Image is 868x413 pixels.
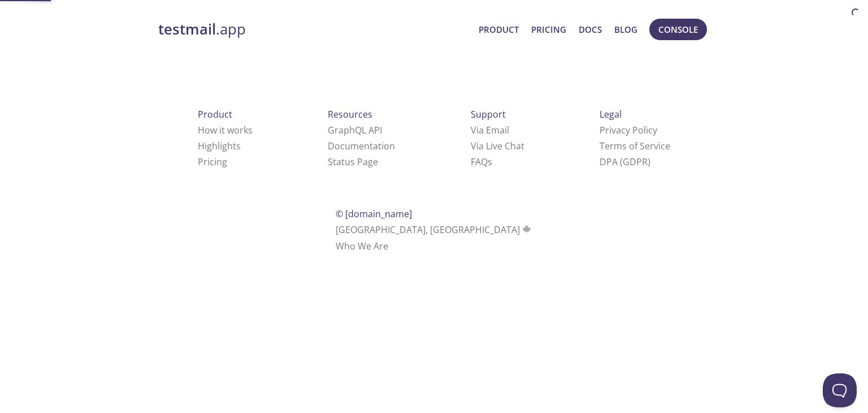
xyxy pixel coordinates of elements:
a: FAQ [471,156,492,168]
a: DPA (GDPR) [600,156,650,168]
span: Resources [328,108,372,121]
strong: testmail [158,19,216,39]
a: Highlights [198,140,241,152]
span: Console [658,22,698,37]
button: Console [649,19,707,40]
span: s [488,156,492,168]
a: testmail.app [158,20,470,39]
a: Documentation [328,140,395,152]
a: Status Page [328,156,378,168]
a: Pricing [531,22,566,37]
span: [GEOGRAPHIC_DATA], [GEOGRAPHIC_DATA] [336,223,533,236]
a: Product [479,22,519,37]
iframe: Help Scout Beacon - Open [823,373,857,407]
a: Who We Are [336,240,388,252]
span: Support [471,108,506,121]
a: Via Live Chat [471,140,524,152]
a: Via Email [471,124,509,136]
a: Terms of Service [600,140,670,152]
a: Pricing [198,156,227,168]
span: Legal [600,108,622,121]
a: Blog [614,22,637,37]
a: Privacy Policy [600,124,657,136]
a: GraphQL API [328,124,382,136]
span: Product [198,108,232,121]
a: Docs [579,22,602,37]
span: © [DOMAIN_NAME] [336,208,412,220]
a: How it works [198,124,253,136]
